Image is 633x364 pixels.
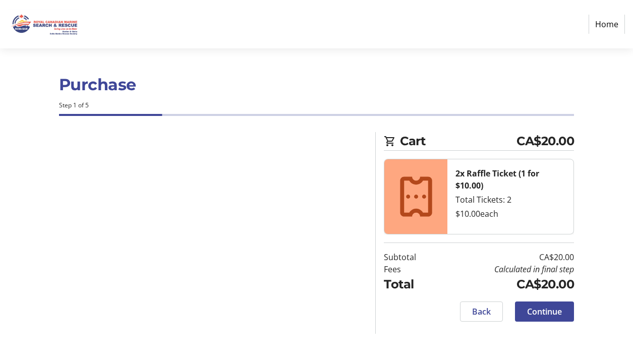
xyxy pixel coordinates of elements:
div: Step 1 of 5 [59,101,574,110]
span: Back [472,306,491,318]
td: Total [384,275,439,293]
td: Fees [384,263,439,275]
span: Cart [400,132,516,150]
strong: 2x Raffle Ticket (1 for $10.00) [455,168,539,191]
button: Continue [515,301,574,322]
td: Calculated in final step [439,263,574,275]
div: $10.00 each [455,208,565,220]
img: Royal Canadian Marine Search and Rescue - Station 8's Logo [8,4,80,44]
td: CA$20.00 [439,275,574,293]
span: Continue [527,306,562,318]
td: Subtotal [384,251,439,263]
span: CA$20.00 [516,132,574,150]
button: Back [460,301,503,322]
a: Home [589,15,625,34]
h1: Purchase [59,73,574,97]
div: Total Tickets: 2 [455,194,565,206]
td: CA$20.00 [439,251,574,263]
